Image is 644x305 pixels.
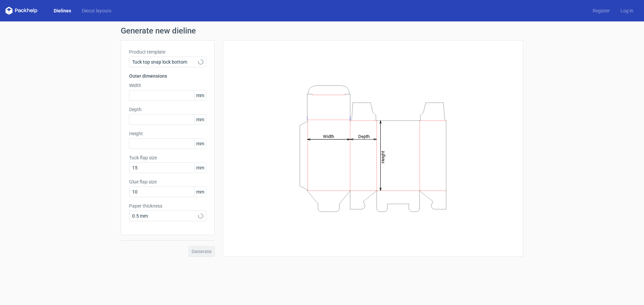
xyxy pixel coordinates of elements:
span: mm [194,139,206,149]
label: Height [129,130,206,137]
label: Width [129,82,206,89]
a: Dielines [48,7,76,14]
a: Register [587,7,615,14]
h3: Outer dimensions [129,73,206,79]
label: Glue flap size [129,178,206,185]
label: Tuck flap size [129,154,206,161]
label: Product template [129,49,206,55]
span: mm [194,163,206,173]
tspan: Width [323,134,334,139]
label: Paper thickness [129,203,206,209]
span: mm [194,187,206,197]
tspan: Depth [358,134,370,139]
span: mm [194,115,206,125]
span: Tuck top snap lock bottom [132,59,198,65]
label: Depth [129,106,206,113]
a: Diecut layouts [76,7,117,14]
span: 0.5 mm [132,213,198,219]
tspan: Height [380,151,385,163]
h1: Generate new dieline [121,27,523,35]
a: Log in [615,7,639,14]
span: mm [194,90,206,100]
